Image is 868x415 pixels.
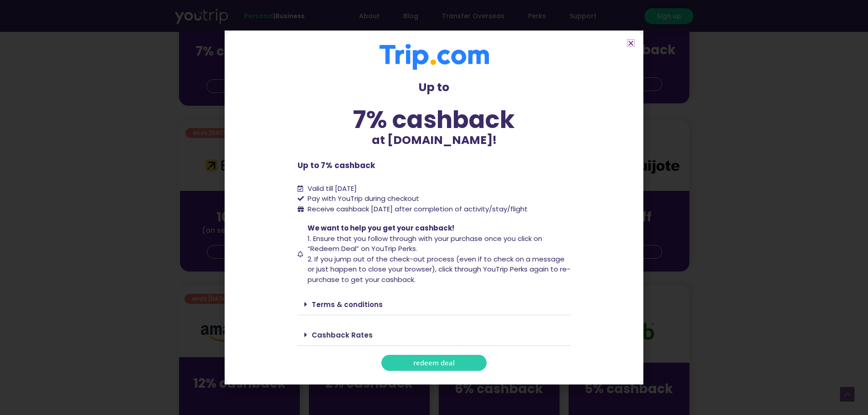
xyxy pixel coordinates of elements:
[312,300,383,309] a: Terms & conditions
[298,294,571,315] div: Terms & conditions
[308,254,570,284] span: 2. If you jump out of the check-out process (even if to check on a message or just happen to clos...
[308,223,454,233] span: We want to help you get your cashback!
[308,184,357,193] span: Valid till [DATE]
[413,359,455,366] span: redeem deal
[298,324,571,346] div: Cashback Rates
[298,79,571,96] p: Up to
[308,234,542,254] span: 1. Ensure that you follow through with your purchase once you click on “Redeem Deal” on YouTrip P...
[627,40,634,46] a: Close
[308,204,528,214] span: Receive cashback [DATE] after completion of activity/stay/flight
[381,355,487,371] a: redeem deal
[312,330,373,340] a: Cashback Rates
[298,108,571,132] div: 7% cashback
[305,194,419,204] span: Pay with YouTrip during checkout
[298,160,375,171] b: Up to 7% cashback
[298,132,571,149] p: at [DOMAIN_NAME]!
